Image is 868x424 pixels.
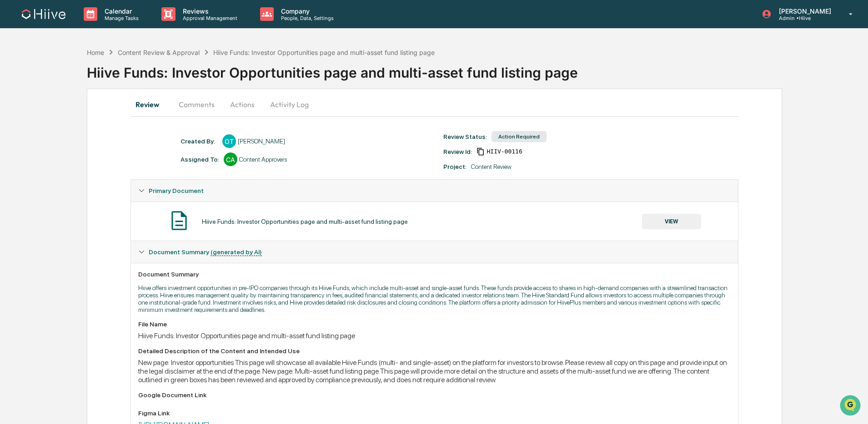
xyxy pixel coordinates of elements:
[64,153,110,161] a: Powered byPylon
[149,187,204,194] span: Primary Document
[131,202,738,241] div: Primary Document
[138,391,730,399] div: Google Document Link
[9,69,25,86] img: 1746055101610-c473b297-6a78-478c-a979-82029cc54cd1
[18,114,59,123] span: Preclearance
[202,218,408,225] div: Hiive Funds: Investor Opportunities page and multi-asset fund listing page
[239,156,287,163] div: Content Approvers
[9,133,16,140] div: 🔎
[118,49,200,56] div: Content Review & Approval
[18,132,57,141] span: Data Lookup
[274,15,338,21] p: People, Data, Settings
[31,79,115,86] div: We're available if you need us!
[90,154,110,161] span: Pylon
[274,7,338,15] p: Company
[97,7,143,15] p: Calendar
[138,284,730,313] p: Hiive offers investment opportunities in pre-IPO companies through its Hiive Funds, which include...
[138,409,730,417] div: Figma Link
[222,94,263,115] button: Actions
[443,133,487,140] div: Review Status:
[171,94,222,115] button: Comments
[487,148,522,155] span: 8a108992-1db3-4d5c-b163-b97d0f1f1044
[211,248,262,256] u: (generated by AI)
[642,214,701,229] button: VIEW
[131,241,738,263] div: Document Summary (generated by AI)
[131,180,738,202] div: Primary Document
[224,153,237,166] div: CA
[5,111,62,127] a: 🖐️Preclearance
[443,148,472,155] div: Review Id:
[181,156,219,163] div: Assigned To:
[138,347,730,355] div: Detailed Description of the Content and Intended Use
[62,111,116,127] a: 🗄️Attestations
[443,163,467,170] div: Project:
[130,94,738,115] div: secondary tabs example
[263,94,316,115] button: Activity Log
[772,7,836,15] p: [PERSON_NAME]
[471,163,512,170] div: Content Review
[213,49,435,56] div: Hiive Funds: Investor Opportunities page and multi-asset fund listing page
[97,15,143,21] p: Manage Tasks
[87,57,868,81] div: Hiive Funds: Investor Opportunities page and multi-asset fund listing page
[155,72,166,83] button: Start new chat
[492,131,547,142] div: Action Required
[22,9,65,19] img: logo
[5,128,61,144] a: 🔎Data Lookup
[839,394,863,419] iframe: Open customer support
[75,114,113,123] span: Attestations
[9,115,16,123] div: 🖐️
[31,69,149,79] div: Start new chat
[772,15,836,21] p: Admin • Hiive
[168,209,191,232] img: Document Icon
[138,358,730,384] div: New page: Investor opportunities This page will showcase all available Hiive Funds (multi- and si...
[138,320,730,328] div: File Name
[9,19,166,34] p: How can we help?
[149,248,262,256] span: Document Summary
[130,94,171,115] button: Review
[138,331,730,340] div: Hiive Funds: Investor Opportunities page and multi-asset fund listing page
[176,15,242,21] p: Approval Management
[66,115,73,123] div: 🗄️
[138,271,730,278] div: Document Summary
[176,7,242,15] p: Reviews
[181,138,218,145] div: Created By: ‎ ‎
[238,138,285,145] div: [PERSON_NAME]
[87,49,104,56] div: Home
[222,134,236,148] div: OT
